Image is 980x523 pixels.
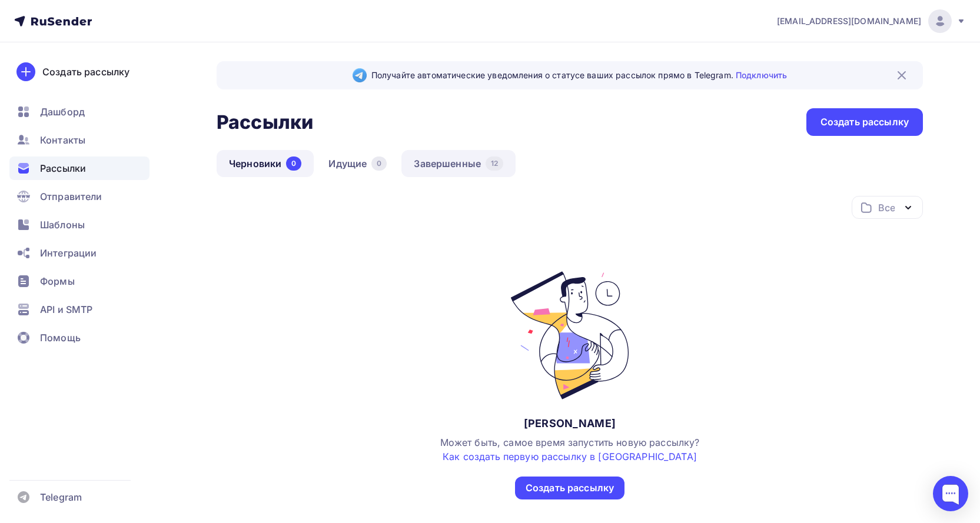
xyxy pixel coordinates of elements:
span: Получайте автоматические уведомления о статусе ваших рассылок прямо в Telegram. [371,69,787,81]
a: Формы [9,269,150,293]
div: Все [878,201,895,215]
a: Контакты [9,128,150,152]
a: Рассылки [9,156,150,180]
span: Отправители [40,189,102,204]
span: Telegram [40,490,82,504]
div: Создать рассылку [820,115,909,129]
a: Как создать первую рассылку в [GEOGRAPHIC_DATA] [443,451,697,462]
a: [EMAIL_ADDRESS][DOMAIN_NAME] [777,9,966,33]
img: Telegram [353,68,367,82]
div: 0 [286,156,301,171]
span: Помощь [40,331,81,345]
span: Может быть, самое время запустить новую рассылку? [440,437,700,462]
div: Создать рассылку [42,65,129,79]
a: Дашборд [9,100,150,124]
span: Формы [40,274,75,288]
span: [EMAIL_ADDRESS][DOMAIN_NAME] [777,15,921,27]
a: Идущие0 [316,150,399,177]
span: API и SMTP [40,302,92,317]
div: 12 [486,156,503,171]
div: [PERSON_NAME] [524,417,616,431]
a: Завершенные12 [401,150,516,177]
h2: Рассылки [217,111,313,134]
div: 0 [371,156,387,171]
span: Дашборд [40,105,85,119]
a: Шаблоны [9,213,150,236]
a: Черновики0 [217,150,314,177]
button: Все [852,196,923,219]
a: Отправители [9,185,150,208]
span: Интеграции [40,246,97,260]
a: Подключить [736,70,787,80]
div: Создать рассылку [526,481,614,495]
span: Шаблоны [40,218,85,232]
span: Контакты [40,133,85,147]
span: Рассылки [40,161,86,175]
